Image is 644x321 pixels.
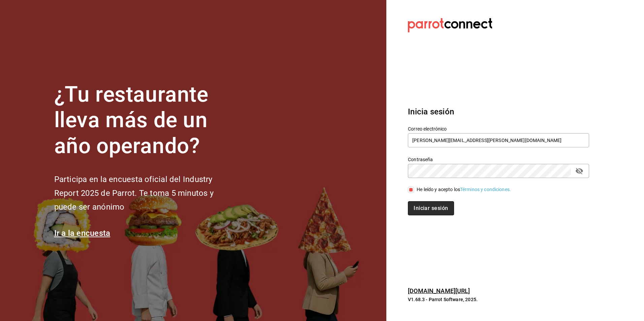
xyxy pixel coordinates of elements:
h1: ¿Tu restaurante lleva más de un año operando? [54,82,236,159]
p: V1.68.3 - Parrot Software, 2025. [408,296,589,303]
label: Contraseña [408,157,589,162]
a: Términos y condiciones. [460,187,511,192]
button: Iniciar sesión [408,201,454,215]
div: He leído y acepto los [417,186,511,193]
input: Ingresa tu correo electrónico [408,133,589,147]
h2: Participa en la encuesta oficial del Industry Report 2025 de Parrot. Te toma 5 minutos y puede se... [54,173,236,214]
a: Ir a la encuesta [54,228,110,238]
label: Correo electrónico [408,126,589,131]
button: passwordField [574,165,585,177]
a: [DOMAIN_NAME][URL] [408,287,470,294]
h3: Inicia sesión [408,106,589,118]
